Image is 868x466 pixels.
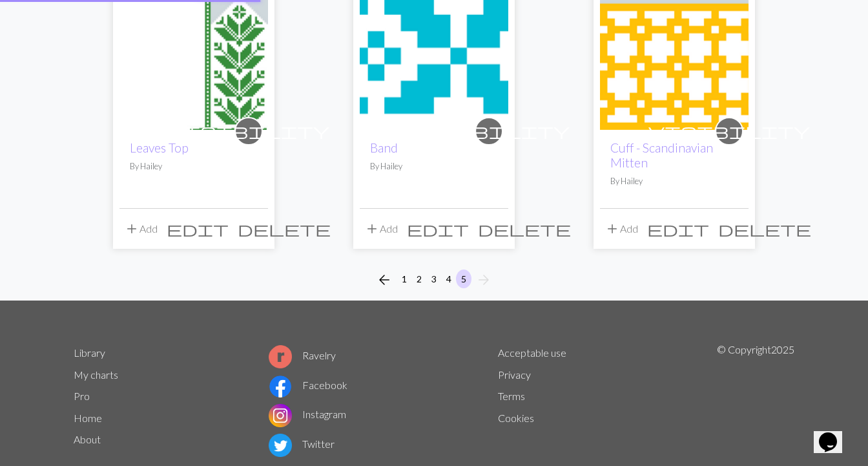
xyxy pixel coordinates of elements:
button: Previous [371,270,397,290]
a: About [74,433,101,445]
nav: Page navigation [371,270,497,290]
a: Twitter [269,438,335,450]
button: 1 [397,270,412,288]
a: Instagram [269,408,346,420]
span: edit [167,220,229,238]
i: private [168,118,329,144]
img: Twitter logo [269,434,292,457]
a: Pro [74,390,90,402]
i: Edit [407,221,469,237]
a: Home [74,412,102,424]
a: Band [370,140,398,155]
span: arrow_back [377,271,392,289]
span: edit [647,220,709,238]
button: Edit [402,217,473,241]
i: Previous [377,272,392,288]
i: private [648,118,810,144]
button: Add [360,217,402,241]
a: Leaves Top [130,140,189,155]
span: delete [478,220,571,238]
span: edit [407,220,469,238]
span: visibility [408,121,570,141]
i: private [408,118,570,144]
a: Privacy [498,368,531,381]
a: Ravelry [269,349,336,361]
i: Edit [647,221,709,237]
button: Add [600,217,643,241]
button: Edit [162,217,233,241]
button: Edit [643,217,714,241]
a: Library [74,346,105,359]
span: delete [718,220,811,238]
p: © Copyright 2025 [717,342,794,460]
span: add [124,220,139,238]
button: Delete [233,217,335,241]
a: Leaves Top [119,48,268,60]
button: 3 [426,270,442,288]
button: 2 [411,270,427,288]
img: Ravelry logo [269,345,292,368]
button: Add [119,217,162,241]
a: Cookies [498,412,534,424]
a: Terms [498,390,525,402]
button: Delete [714,217,816,241]
img: Facebook logo [269,375,292,398]
button: Delete [473,217,575,241]
a: My charts [74,368,118,381]
img: Instagram logo [269,404,292,427]
p: By Hailey [370,160,498,173]
span: visibility [168,121,329,141]
iframe: chat widget [814,414,855,453]
span: add [604,220,620,238]
button: 5 [456,270,471,288]
span: add [364,220,380,238]
button: 4 [441,270,457,288]
a: Facebook [269,379,347,391]
a: Cuff - Scandinavian Mitten [600,48,749,60]
span: visibility [648,121,810,141]
a: Cuff - Scandinavian Mitten [610,140,713,170]
p: By Hailey [130,160,258,173]
p: By Hailey [610,175,738,187]
span: delete [238,220,331,238]
a: Acceptable use [498,346,566,359]
i: Edit [167,221,229,237]
a: Band [360,48,508,60]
